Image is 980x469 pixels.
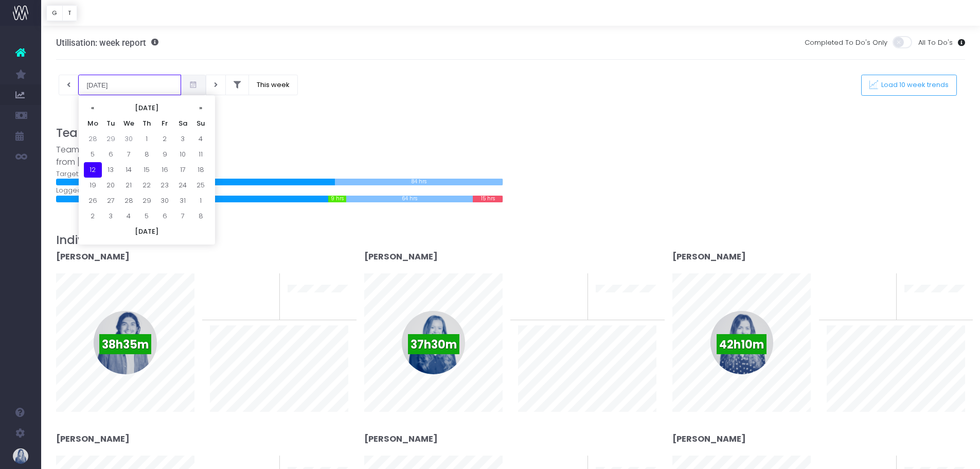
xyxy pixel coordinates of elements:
td: 23 [156,178,174,193]
button: T [62,5,77,21]
td: 13 [102,162,120,178]
div: 15 hrs [473,196,503,202]
strong: [PERSON_NAME] [364,433,438,445]
button: Load 10 week trends [861,75,957,96]
td: 3 [102,209,120,224]
th: Mo [84,116,102,131]
td: 22 [138,178,156,193]
td: 25 [192,178,210,193]
span: 10 week trend [904,292,951,303]
strong: [PERSON_NAME] [672,433,746,445]
th: [DATE] [84,224,210,239]
button: This week [248,75,298,95]
td: 7 [120,147,138,162]
th: » [192,100,210,116]
th: Sa [174,116,192,131]
th: Su [192,116,210,131]
img: images/default_profile_image.png [13,448,28,464]
td: 15 [138,162,156,178]
th: Fr [156,116,174,131]
strong: [PERSON_NAME] [364,251,438,263]
td: 17 [174,162,192,178]
td: 24 [174,178,192,193]
div: 137 hrs [56,196,328,202]
td: 10 [174,147,192,162]
td: 28 [120,193,138,209]
td: 20 [102,178,120,193]
div: 140 hrs [56,179,335,185]
strong: [PERSON_NAME] [56,251,130,263]
td: 8 [138,147,156,162]
span: 10 week trend [596,292,642,303]
td: 29 [102,131,120,147]
td: 2 [156,131,174,147]
td: 2 [84,209,102,224]
td: 7 [174,209,192,224]
th: Tu [102,116,120,131]
span: Load 10 week trends [878,81,949,90]
h3: Utilisation: week report [56,38,158,48]
div: 84 hrs [335,179,503,185]
td: 31 [174,193,192,209]
div: Target: Logged time: [48,144,511,202]
strong: [PERSON_NAME] [56,433,130,445]
div: Vertical button group [46,5,77,21]
h3: Team results [56,126,966,140]
div: Team effort from [DATE] to [DATE] (week 20) [56,144,503,169]
span: -67% [549,273,580,290]
td: 3 [174,131,192,147]
td: 30 [120,131,138,147]
td: 11 [192,147,210,162]
td: 4 [192,131,210,147]
td: 30 [156,193,174,209]
td: 19 [84,178,102,193]
div: 9 hrs [328,196,346,202]
th: [DATE] [102,100,192,116]
td: 6 [156,209,174,224]
span: 42h10m [717,334,767,354]
th: « [84,100,102,116]
h3: Individual results [56,233,966,247]
span: To last week [827,290,869,301]
td: 27 [102,193,120,209]
td: 5 [138,209,156,224]
span: 37h30m [408,334,459,354]
button: G [46,5,63,21]
td: 16 [156,162,174,178]
td: 14 [120,162,138,178]
span: -63% [858,273,888,290]
span: 38h35m [99,334,151,354]
span: -70% [241,273,272,290]
span: To last week [210,290,252,301]
th: We [120,116,138,131]
td: 9 [156,147,174,162]
strong: [PERSON_NAME] [672,251,746,263]
td: 28 [84,131,102,147]
span: To last week [518,290,560,301]
span: 10 week trend [288,292,334,303]
div: 64 hrs [346,196,473,202]
td: 5 [84,147,102,162]
span: All To Do's [918,38,953,48]
span: Completed To Do's Only [805,38,887,48]
td: 6 [102,147,120,162]
td: 8 [192,209,210,224]
td: 21 [120,178,138,193]
td: 12 [84,162,102,178]
td: 4 [120,209,138,224]
td: 1 [192,193,210,209]
td: 18 [192,162,210,178]
td: 29 [138,193,156,209]
td: 1 [138,131,156,147]
td: 26 [84,193,102,209]
th: Th [138,116,156,131]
